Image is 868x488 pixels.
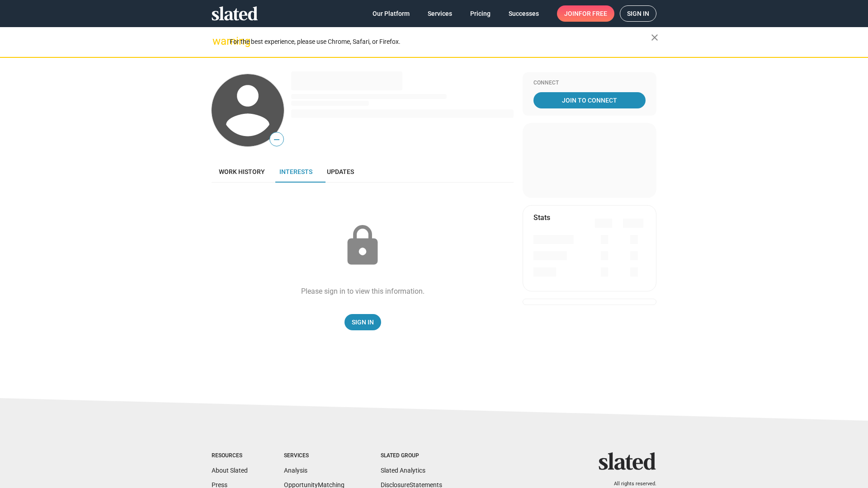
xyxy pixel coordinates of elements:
[535,92,644,108] span: Join To Connect
[284,452,344,460] div: Services
[420,5,459,22] a: Services
[284,467,307,474] a: Analysis
[272,161,320,183] a: Interests
[463,5,498,22] a: Pricing
[327,168,354,175] span: Updates
[470,5,491,22] span: Pricing
[270,134,283,145] span: —
[230,36,651,48] div: For the best experience, please use Chrome, Safari, or Firefox.
[320,161,361,183] a: Updates
[352,314,374,330] span: Sign In
[212,452,248,460] div: Resources
[557,5,614,22] a: Joinfor free
[428,5,452,22] span: Services
[533,80,646,87] div: Connect
[627,6,649,21] span: Sign in
[509,5,539,22] span: Successes
[579,5,607,22] span: for free
[381,452,442,460] div: Slated Group
[212,161,272,183] a: Work history
[501,5,546,22] a: Successes
[649,32,660,43] mat-icon: close
[620,5,656,22] a: Sign in
[301,286,425,296] div: Please sign in to view this information.
[365,5,417,22] a: Our Platform
[533,213,550,222] mat-card-title: Stats
[344,314,381,330] a: Sign In
[279,168,312,175] span: Interests
[340,223,385,268] mat-icon: lock
[533,92,646,108] a: Join To Connect
[381,467,425,474] a: Slated Analytics
[564,5,607,22] span: Join
[212,36,223,47] mat-icon: warning
[212,467,248,474] a: About Slated
[373,5,410,22] span: Our Platform
[219,168,265,175] span: Work history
